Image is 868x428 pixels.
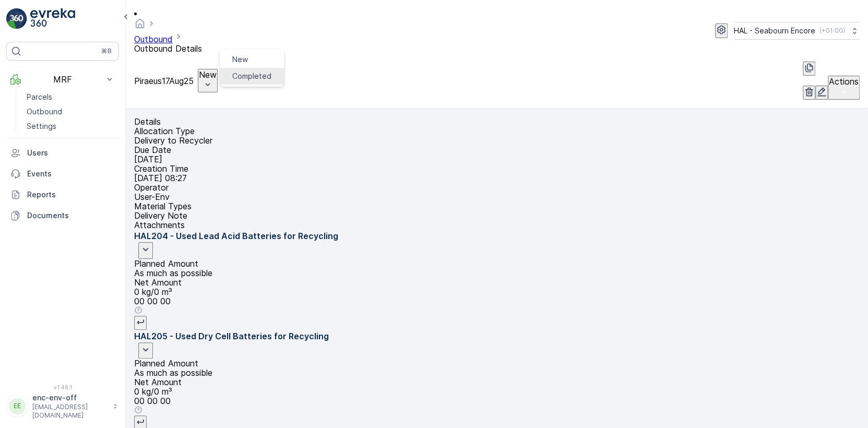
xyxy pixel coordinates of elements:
[134,230,860,242] p: HAL204 - Used Lead Acid Batteries for Recycling
[829,77,859,86] p: Actions
[6,142,119,163] a: Users
[734,22,860,40] button: HAL - Seabourn Encore(+01:00)
[134,359,860,368] p: Planned Amount
[6,8,27,29] img: logo
[32,403,108,420] p: [EMAIL_ADDRESS][DOMAIN_NAME]
[134,396,860,406] p: 00 00 00
[134,306,142,316] div: Help Tooltip Icon
[819,27,845,35] p: ( +01:00 )
[134,377,860,387] p: Net Amount
[6,163,119,184] a: Events
[134,136,860,145] p: Delivery to Recycler
[134,368,860,377] p: As much as possible
[134,387,860,396] p: 0 kg / 0 m³
[828,76,860,100] button: Actions
[6,205,119,226] a: Documents
[6,184,119,205] a: Reports
[134,287,860,296] p: 0 kg / 0 m³
[32,393,108,403] p: enc-env-off
[134,34,173,44] a: Outbound
[6,393,119,420] button: EEenc-env-off[EMAIL_ADDRESS][DOMAIN_NAME]
[134,201,860,211] p: Material Types
[22,104,119,119] a: Outbound
[6,384,119,390] span: v 1.48.1
[134,296,860,306] p: 00 00 00
[134,268,860,278] p: As much as possible
[134,154,860,164] p: [DATE]
[9,398,26,414] div: EE
[134,117,860,126] p: Details
[134,192,860,201] p: User-Env
[101,47,112,55] p: ⌘B
[134,220,860,230] p: Attachments
[27,210,115,221] p: Documents
[134,145,860,154] p: Due Date
[134,211,860,220] p: Delivery Note
[134,173,860,183] p: [DATE] 08:27
[199,70,217,79] p: New
[27,169,115,179] p: Events
[27,189,115,200] p: Reports
[134,330,860,342] p: HAL205 - Used Dry Cell Batteries for Recycling
[134,76,194,86] p: Piraeus17Aug25
[734,26,815,36] p: HAL - Seabourn Encore
[220,49,284,87] ul: New
[22,90,119,104] a: Parcels
[232,54,248,65] span: New
[27,92,52,102] p: Parcels
[134,259,860,268] p: Planned Amount
[22,119,119,134] a: Settings
[134,164,860,173] p: Creation Time
[27,106,62,117] p: Outbound
[27,148,115,158] p: Users
[6,69,119,90] button: MRF
[134,21,146,31] a: Homepage
[134,183,860,192] p: Operator
[198,69,218,93] button: New
[232,71,271,81] span: Completed
[134,126,860,136] p: Allocation Type
[134,43,202,54] span: Outbound Details
[27,75,98,84] p: MRF
[27,121,56,132] p: Settings
[134,406,142,415] div: Help Tooltip Icon
[134,278,860,287] p: Net Amount
[30,8,75,29] img: logo_light-DOdMpM7g.png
